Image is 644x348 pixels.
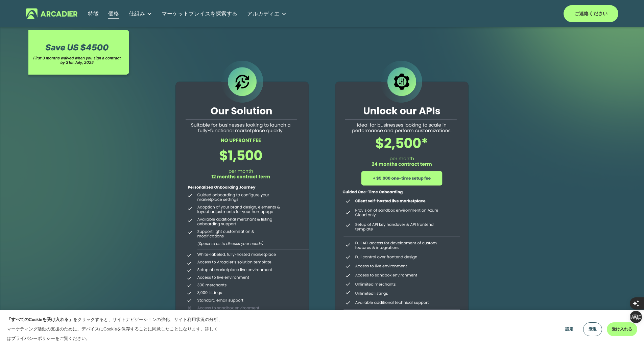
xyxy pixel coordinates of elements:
[11,336,55,341] a: プライバシーポリシー
[26,8,77,19] img: アルカディエ
[162,8,237,19] a: マーケットプレイスを探索する
[247,8,287,19] a: フォルダドロップダウン
[583,322,602,336] button: 衰退
[162,10,237,17] font: マーケットプレイスを探索する
[108,8,119,19] a: 価格
[129,8,152,19] a: フォルダドロップダウン
[108,10,119,17] font: 価格
[560,322,578,336] button: 設定
[55,336,90,341] font: をご覧ください。
[7,317,73,322] font: 「すべてのCookieを受け入れる」
[612,326,632,332] font: 受け入れる
[607,322,637,336] button: 受け入れる
[73,317,108,322] font: をクリックすると
[574,10,607,17] font: ご連絡ください
[88,10,99,17] font: 特徴
[7,317,222,332] font: 、サイトナビゲーションの強化、サイト利用状況の分析、マーケティング活動の支援のために、デバイスにCookieを保存することに同意したことになります。
[564,5,618,22] a: ご連絡ください
[88,8,99,19] a: 特徴
[589,326,597,332] font: 衰退
[129,10,145,17] font: 仕組み
[247,10,280,17] font: アルカディエ
[565,326,573,332] font: 設定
